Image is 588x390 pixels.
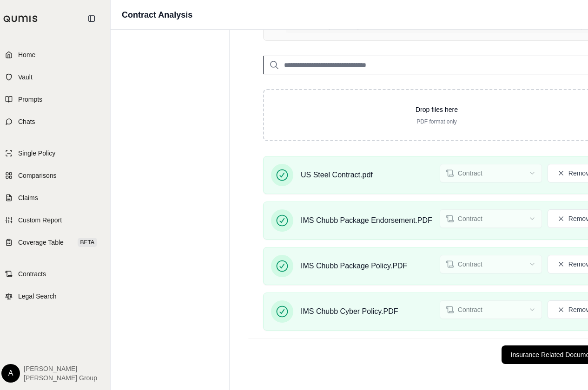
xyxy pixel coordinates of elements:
[84,11,99,26] button: Collapse sidebar
[24,364,97,373] span: [PERSON_NAME]
[18,117,35,126] span: Chats
[18,215,62,225] span: Custom Report
[78,238,97,247] span: BETA
[18,95,42,104] span: Prompts
[301,215,432,226] span: IMS Chubb Package Endorsement.PDF
[18,238,64,247] span: Coverage Table
[122,8,192,21] h1: Contract Analysis
[18,50,35,59] span: Home
[18,193,38,202] span: Claims
[301,260,407,272] span: IMS Chubb Package Policy.PDF
[3,15,38,22] img: Qumis Logo
[18,149,55,158] span: Single Policy
[18,292,57,301] span: Legal Search
[24,373,97,383] span: [PERSON_NAME] Group
[301,306,398,317] span: IMS Chubb Cyber Policy.PDF
[1,364,20,383] div: A
[18,171,56,180] span: Comparisons
[18,269,46,279] span: Contracts
[18,72,33,82] span: Vault
[301,169,373,181] span: US Steel Contract.pdf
